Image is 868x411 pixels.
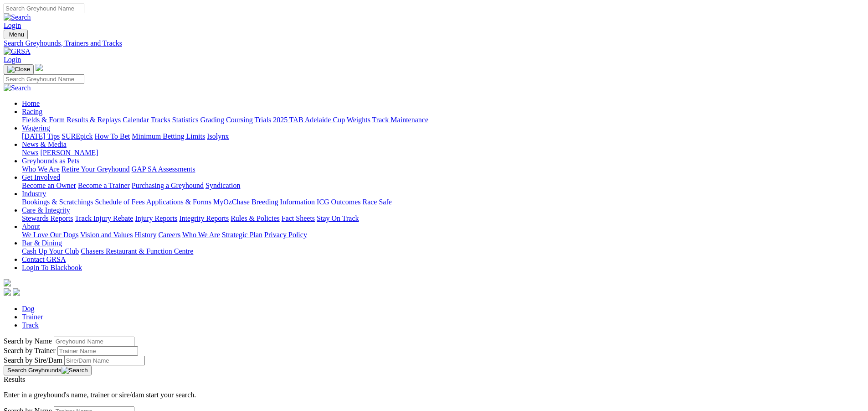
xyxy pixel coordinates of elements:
[372,116,428,124] a: Track Maintenance
[252,198,315,206] a: Breeding Information
[135,214,177,222] a: Injury Reports
[22,198,864,206] div: Industry
[22,247,864,255] div: Bar & Dining
[231,214,280,222] a: Rules & Policies
[146,198,211,206] a: Applications & Forms
[179,214,229,222] a: Integrity Reports
[4,347,56,354] label: Search by Trainer
[95,132,130,140] a: How To Bet
[95,198,144,206] a: Schedule of Fees
[22,255,66,263] a: Contact GRSA
[4,21,21,29] a: Login
[81,247,193,255] a: Chasers Restaurant & Function Centre
[4,4,84,13] input: Search
[4,356,62,364] label: Search by Sire/Dam
[22,313,43,321] a: Trainer
[362,198,391,206] a: Race Safe
[36,64,43,71] img: logo-grsa-white.png
[62,132,92,140] a: SUREpick
[22,182,76,189] a: Become an Owner
[67,116,121,124] a: Results & Replays
[4,47,31,56] img: GRSA
[4,56,21,63] a: Login
[9,31,24,38] span: Menu
[22,132,60,140] a: [DATE] Tips
[22,247,79,255] a: Cash Up Your Club
[226,116,253,124] a: Coursing
[254,116,271,124] a: Trials
[4,39,864,47] a: Search Greyhounds, Trainers and Tracks
[4,30,28,39] button: Toggle navigation
[222,231,262,239] a: Strategic Plan
[57,346,138,356] input: Search by Trainer name
[4,288,11,296] img: facebook.svg
[158,231,180,239] a: Careers
[40,149,98,156] a: [PERSON_NAME]
[134,231,156,239] a: History
[22,108,42,115] a: Racing
[62,367,88,374] img: Search
[22,206,70,214] a: Care & Integrity
[200,116,224,124] a: Grading
[22,124,50,132] a: Wagering
[78,182,130,189] a: Become a Trainer
[4,365,92,375] button: Search Greyhounds
[132,165,195,173] a: GAP SA Assessments
[347,116,370,124] a: Weights
[22,214,73,222] a: Stewards Reports
[22,264,82,271] a: Login To Blackbook
[22,99,40,107] a: Home
[182,231,220,239] a: Who We Are
[64,356,145,365] input: Search by Sire/Dam name
[22,321,39,329] a: Track
[273,116,345,124] a: 2025 TAB Adelaide Cup
[22,173,60,181] a: Get Involved
[282,214,315,222] a: Fact Sheets
[62,165,130,173] a: Retire Your Greyhound
[4,337,52,345] label: Search by Name
[13,288,20,296] img: twitter.svg
[317,214,359,222] a: Stay On Track
[4,279,11,286] img: logo-grsa-white.png
[123,116,149,124] a: Calendar
[132,182,204,189] a: Purchasing a Greyhound
[4,13,31,21] img: Search
[22,182,864,190] div: Get Involved
[22,223,40,230] a: About
[22,198,93,206] a: Bookings & Scratchings
[22,140,67,148] a: News & Media
[22,157,79,165] a: Greyhounds as Pets
[22,305,35,312] a: Dog
[4,375,864,384] div: Results
[4,74,84,84] input: Search
[151,116,170,124] a: Tracks
[22,190,46,198] a: Industry
[205,182,240,189] a: Syndication
[22,165,60,173] a: Who We Are
[207,132,229,140] a: Isolynx
[22,116,65,124] a: Fields & Form
[22,132,864,140] div: Wagering
[4,64,34,74] button: Toggle navigation
[22,231,864,239] div: About
[80,231,133,239] a: Vision and Values
[7,66,30,73] img: Close
[54,337,134,346] input: Search by Greyhound name
[22,116,864,124] div: Racing
[172,116,199,124] a: Statistics
[22,149,864,157] div: News & Media
[264,231,307,239] a: Privacy Policy
[22,231,78,239] a: We Love Our Dogs
[4,391,864,399] p: Enter in a greyhound's name, trainer or sire/dam start your search.
[22,165,864,173] div: Greyhounds as Pets
[75,214,133,222] a: Track Injury Rebate
[213,198,250,206] a: MyOzChase
[132,132,205,140] a: Minimum Betting Limits
[22,214,864,223] div: Care & Integrity
[4,84,31,92] img: Search
[317,198,360,206] a: ICG Outcomes
[22,149,38,156] a: News
[22,239,62,247] a: Bar & Dining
